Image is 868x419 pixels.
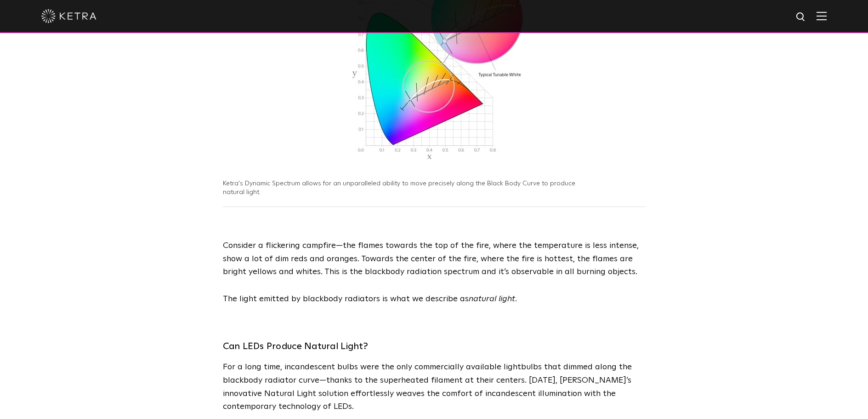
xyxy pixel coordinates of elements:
span: Ketra's Dynamic Spectrum allows for an unparalleled ability to move precisely along the Black Bod... [223,180,575,196]
img: search icon [795,11,807,23]
img: ketra-logo-2019-white [41,9,96,23]
img: Hamburger%20Nav.svg [817,11,827,20]
i: natural light [469,295,515,303]
p: Consider a flickering campfire—the flames towards the top of the fire, where the temperature is l... [223,239,646,279]
p: The light emitted by blackbody radiators is what we describe as . [223,293,646,306]
h3: Can LEDs Produce Natural Light? [223,338,646,355]
p: For a long time, incandescent bulbs were the only commercially available lightbulbs that dimmed a... [223,361,646,413]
